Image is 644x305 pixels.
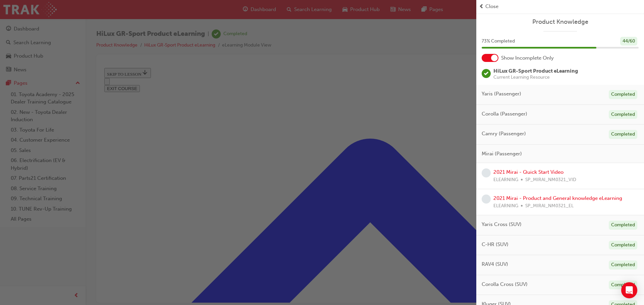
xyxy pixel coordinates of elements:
a: 2021 Mirai - Product and General knowledge eLearning [493,195,622,201]
span: Show Incomplete Only [501,54,554,62]
span: SP_MIRAI_NM0321_EL [525,202,574,210]
div: Completed [609,130,637,139]
button: Open navigation menu [3,13,8,20]
span: Camry (Passenger) [482,130,526,138]
a: 2021 Mirai - Quick Start Video [493,169,563,175]
span: ELEARNING [493,202,518,210]
span: 73 % Completed [482,37,515,45]
button: EXIT COURSE [3,20,38,27]
span: ELEARNING [493,176,518,184]
span: Close [485,3,498,10]
span: SKIP TO LESSON [5,6,47,11]
nav: Navigation menu [3,13,524,27]
span: Mirai (Passenger) [482,150,522,158]
span: Corolla Cross (SUV) [482,281,528,288]
span: learningRecordVerb_NONE-icon [482,195,491,204]
span: Current Learning Resource [493,75,578,80]
span: learningRecordVerb_NONE-icon [482,168,491,177]
button: prev-iconClose [479,3,641,10]
div: Completed [609,260,637,270]
button: SKIP TO LESSON [3,3,49,13]
div: Completed [609,110,637,119]
span: Corolla (Passenger) [482,110,527,118]
span: SP_MIRAI_NM0321_VID [525,176,576,184]
div: Completed [609,281,637,290]
span: HiLux GR-Sport Product eLearning [493,68,578,74]
span: prev-icon [479,3,484,10]
a: Product Knowledge [482,18,639,26]
span: Yaris Cross (SUV) [482,221,522,228]
div: Completed [609,241,637,250]
span: learningRecordVerb_COMPLETE-icon [482,69,491,78]
div: Completed [609,221,637,230]
span: Yaris (Passenger) [482,90,521,98]
span: C-HR (SUV) [482,241,508,248]
div: 44 / 60 [620,37,637,46]
span: RAV4 (SUV) [482,260,508,268]
div: Completed [609,90,637,99]
div: Open Intercom Messenger [621,282,637,298]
